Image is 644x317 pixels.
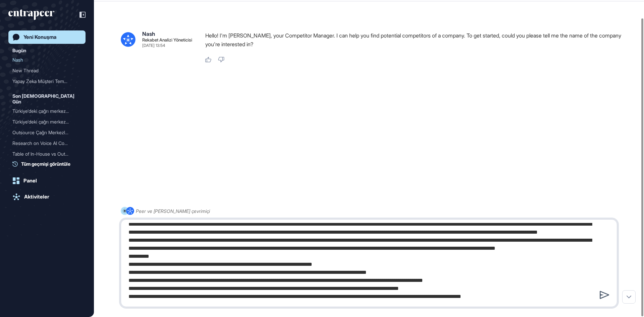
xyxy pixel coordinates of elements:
div: Rekabet Analizi Yöneticisi [142,38,192,42]
div: Yapay Zeka Müşteri Temsilcisi için Stratejik Ürün Analizi ve Pazar Konumlandırması [12,76,82,87]
div: Türkiye'deki çağrı merkez... [12,116,76,127]
div: Table of In-House vs Outs... [12,149,76,159]
div: Research on Voice AI Companies for Customer Service Solutions in Türkiye and Globally [12,138,82,149]
div: New Thread [12,65,82,76]
div: Peer ve [PERSON_NAME] çevrimiçi [136,207,210,215]
div: entrapeer-logo [8,9,54,20]
div: Table of In-House vs Outsourced Call Center Services for European Mobile Operators [12,149,82,159]
div: Aktiviteler [24,194,49,200]
div: New Thread [12,65,76,76]
div: Son [DEMOGRAPHIC_DATA] Gün [12,92,82,106]
div: Türkiye'deki çağrı merkezlerinde RPA ile verimliliği artıran projeler [12,116,82,127]
div: Panel [23,178,37,184]
a: Tüm geçmişi görüntüle [12,160,86,167]
div: [DATE] 13:54 [142,44,165,48]
div: Yeni Konuşma [23,34,56,40]
div: Nash [12,55,82,65]
div: Outsource Çağrı Merkezler... [12,127,76,138]
div: Türkiye'deki çağrı merkezlerinde RPA ile verimliliği artıran projeler [12,106,82,116]
a: Aktiviteler [8,190,86,204]
span: Tüm geçmişi görüntüle [21,160,70,167]
div: Türkiye'deki çağrı merkez... [12,106,76,116]
div: Nash [142,31,155,36]
a: Panel [8,174,86,187]
div: Yapay Zeka Müşteri Temsil... [12,76,76,87]
div: Outsource Çağrı Merkezlerinin Anlık Çağrı Dalgalanmalarını Yönetme Yöntemleri [12,127,82,138]
div: Nash [12,55,76,65]
div: Research on Voice AI Comp... [12,138,76,149]
div: Bugün [12,47,26,55]
a: Yeni Konuşma [8,30,86,44]
p: Hello! I'm [PERSON_NAME], your Competitor Manager. I can help you find potential competitors of a... [205,31,623,49]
